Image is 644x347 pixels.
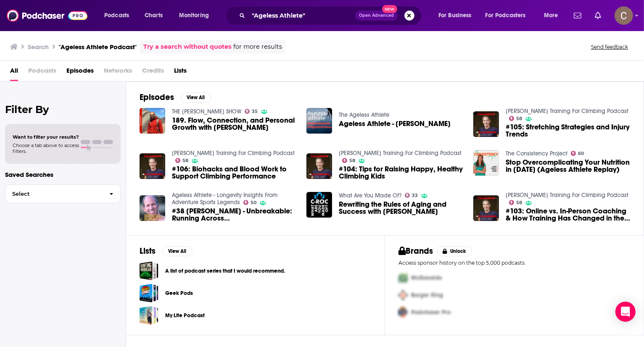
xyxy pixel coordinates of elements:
[233,42,282,52] span: for more results
[589,43,631,50] button: Send feedback
[382,5,397,13] span: New
[172,117,296,131] a: 189. Flow, Connection, and Personal Growth with Kush Khandelwal
[175,158,189,163] a: 58
[28,43,49,51] h3: Search
[570,8,585,23] a: Show notifications dropdown
[140,108,165,134] img: 189. Flow, Connection, and Personal Growth with Kush Khandelwal
[412,194,418,197] span: 33
[306,108,332,134] img: Ageless Athlete - Vishal Patel
[140,284,158,302] a: Geek Pods
[165,311,205,320] a: My Life Podcast
[98,9,140,22] button: open menu
[174,64,187,81] a: Lists
[5,171,121,179] p: Saved Searches
[509,200,523,205] a: 58
[571,151,584,156] a: 60
[473,150,499,176] img: Stop Overcomplicating Your Nutrition in 2025 (Ageless Athlete Replay)
[615,6,633,25] button: Show profile menu
[140,261,158,280] span: A list of podcast series that I would recommend.
[145,10,163,21] span: Charts
[615,302,636,322] div: Open Intercom Messenger
[339,201,463,215] a: Rewriting the Rules of Aging and Success with Kush Khandelwal
[248,9,355,22] input: Search podcasts, credits, & more...
[615,6,633,25] img: User Profile
[104,10,129,21] span: Podcasts
[395,304,411,321] img: Third Pro Logo
[13,142,79,154] span: Choose a tab above to access filters.
[615,6,633,25] span: Logged in as clay.bolton
[306,192,332,218] a: Rewriting the Rules of Aging and Success with Kush Khandelwal
[538,9,569,22] button: open menu
[140,195,165,221] img: #38 Marshall Ulrich - Unbreakable: Running Across America, Embracing Pain, and Out of Body Experi...
[10,64,18,81] span: All
[578,152,584,155] span: 60
[165,289,193,298] a: Geek Pods
[506,159,630,173] span: Stop Overcomplicating Your Nutrition in [DATE] (Ageless Athlete Replay)
[143,42,232,52] a: Try a search without quotes
[172,192,277,206] a: Ageless Athlete - Longevity Insights From Adventure Sports Legends
[438,10,472,21] span: For Business
[506,208,630,222] a: #103: Online vs. In-Person Coaching & How Training Has Changed in the Last 40 Years
[405,193,418,198] a: 33
[342,158,356,163] a: 58
[509,116,523,121] a: 58
[139,9,168,22] a: Charts
[251,201,256,205] span: 50
[411,309,451,316] span: Podchaser Pro
[140,92,174,103] h2: Episodes
[5,191,103,197] span: Select
[7,8,87,24] img: Podchaser - Follow, Share and Rate Podcasts
[140,92,211,103] a: EpisodesView All
[140,153,165,179] img: #106: Biohacks and Blood Work to Support Climbing Performance
[179,10,209,21] span: Monitoring
[104,64,132,81] span: Networks
[5,103,121,116] h2: Filter By
[182,159,188,163] span: 58
[544,10,558,21] span: More
[172,208,296,222] a: #38 Marshall Ulrich - Unbreakable: Running Across America, Embracing Pain, and Out of Body Experi...
[339,201,463,215] span: Rewriting the Rules of Aging and Success with [PERSON_NAME]
[411,292,443,299] span: Burger King
[66,64,94,81] a: Episodes
[140,306,158,325] a: My Life Podcast
[140,246,193,256] a: ListsView All
[339,166,463,180] a: #104: Tips for Raising Happy, Healthy Climbing Kids
[233,6,430,25] div: Search podcasts, credits, & more...
[172,117,296,131] span: 189. Flow, Connection, and Personal Growth with [PERSON_NAME]
[339,150,462,157] a: Eric Hörst's Training For Climbing Podcast
[411,274,442,281] span: McDonalds
[486,10,526,21] span: For Podcasters
[399,246,433,256] h2: Brands
[349,159,355,163] span: 58
[480,9,538,22] button: open menu
[506,159,630,173] a: Stop Overcomplicating Your Nutrition in 2025 (Ageless Athlete Replay)
[395,269,411,287] img: First Pro Logo
[172,166,296,180] a: #106: Biohacks and Blood Work to Support Climbing Performance
[172,150,295,157] a: Eric Hörst's Training For Climbing Podcast
[140,246,156,256] h2: Lists
[13,134,79,140] span: Want to filter your results?
[165,266,285,276] a: A list of podcast series that I would recommend.
[181,92,211,103] button: View All
[473,111,499,137] img: #105: Stretching Strategies and Injury Trends
[433,9,482,22] button: open menu
[243,200,257,205] a: 50
[306,153,332,179] img: #104: Tips for Raising Happy, Healthy Climbing Kids
[339,120,451,127] a: Ageless Athlete - Vishal Patel
[473,195,499,221] a: #103: Online vs. In-Person Coaching & How Training Has Changed in the Last 40 Years
[591,8,604,23] a: Show notifications dropdown
[339,120,451,127] span: Ageless Athlete - [PERSON_NAME]
[506,124,630,138] a: #105: Stretching Strategies and Injury Trends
